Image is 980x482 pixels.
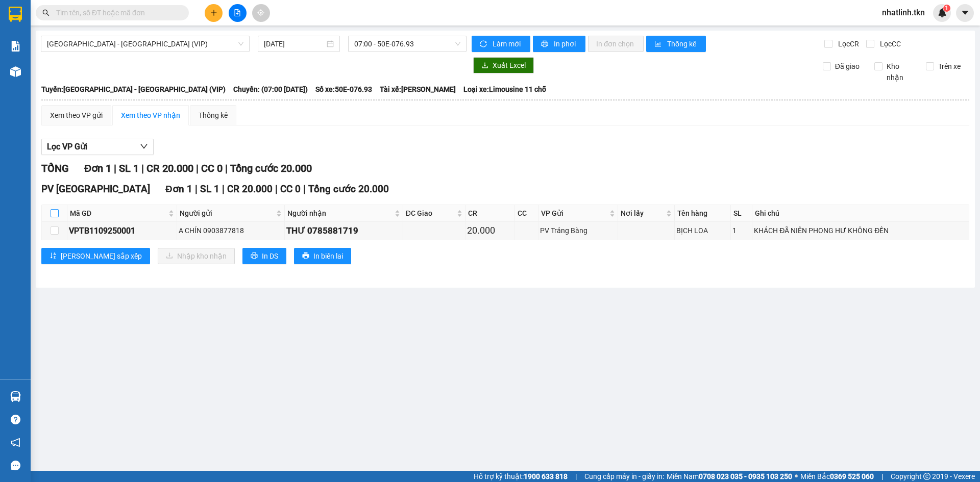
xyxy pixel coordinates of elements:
span: | [275,183,278,195]
span: | [141,162,144,174]
span: printer [251,252,258,260]
div: KHÁCH ĐÃ NIÊN PHONG HƯ KHÔNG ĐỀN [754,225,967,236]
span: Sài Gòn - Tây Ninh (VIP) [47,36,243,52]
td: PV Trảng Bàng [538,222,619,240]
span: copyright [923,473,930,480]
span: | [114,162,116,174]
button: printerIn DS [242,248,286,264]
span: 1 [945,5,948,12]
span: Lọc CR [834,38,861,49]
span: 07:00 - 50E-076.93 [354,36,460,52]
strong: 0708 023 035 - 0935 103 250 [699,472,792,480]
span: Tổng cước 20.000 [230,162,312,174]
span: SL 1 [200,183,219,195]
img: solution-icon [10,41,21,52]
span: Miền Bắc [800,471,874,482]
img: warehouse-icon [10,391,21,402]
th: CC [515,205,538,222]
span: [PERSON_NAME] sắp xếp [61,250,142,262]
sup: 1 [943,5,950,12]
span: Số xe: 50E-076.93 [315,84,372,95]
span: In phơi [554,38,577,49]
span: download [481,62,488,70]
span: ⚪️ [795,474,798,478]
span: Thống kê [667,38,698,49]
span: Chuyến: (07:00 [DATE]) [233,84,308,95]
span: Lọc VP Gửi [47,140,87,153]
span: In biên lai [313,250,343,262]
button: downloadNhập kho nhận [158,248,235,264]
span: Tài xế: [PERSON_NAME] [380,84,456,95]
span: TỔNG [41,162,69,174]
div: PV Trảng Bàng [540,225,617,236]
button: printerIn phơi [533,36,585,52]
span: | [222,183,225,195]
div: 20.000 [467,223,513,238]
span: Xuất Excel [493,60,526,71]
button: sort-ascending[PERSON_NAME] sắp xếp [41,248,150,264]
span: Đơn 1 [165,183,192,195]
div: A CHÍN 0903877818 [179,225,283,236]
span: Mã GD [70,208,166,219]
strong: 0369 525 060 [830,472,874,480]
span: Làm mới [493,38,522,49]
span: aim [257,9,264,16]
th: Tên hàng [675,205,731,222]
input: Tìm tên, số ĐT hoặc mã đơn [56,7,177,18]
button: Lọc VP Gửi [41,139,154,155]
div: BỊCH LOA [676,225,729,236]
button: printerIn biên lai [294,248,351,264]
span: Nơi lấy [621,208,664,219]
img: warehouse-icon [10,66,21,77]
span: Loại xe: Limousine 11 chỗ [463,84,546,95]
button: file-add [229,4,247,22]
div: THƯ 0785881719 [286,224,401,238]
span: CR 20.000 [146,162,193,174]
span: Lọc CC [876,38,902,49]
button: aim [252,4,270,22]
span: notification [11,438,20,447]
th: CR [465,205,515,222]
span: Đã giao [831,61,864,72]
span: sort-ascending [50,252,57,260]
span: In DS [262,250,278,262]
b: Tuyến: [GEOGRAPHIC_DATA] - [GEOGRAPHIC_DATA] (VIP) [41,85,226,93]
span: Đơn 1 [84,162,111,174]
span: | [225,162,228,174]
span: printer [541,40,550,48]
img: icon-new-feature [938,8,947,17]
span: | [196,162,199,174]
span: | [881,471,883,482]
button: In đơn chọn [588,36,644,52]
span: ĐC Giao [406,208,455,219]
span: Miền Nam [667,471,792,482]
span: Tổng cước 20.000 [308,183,389,195]
th: Ghi chú [752,205,969,222]
span: PV [GEOGRAPHIC_DATA] [41,183,150,195]
div: VPTB1109250001 [69,224,175,237]
span: VP Gửi [541,208,608,219]
span: CR 20.000 [227,183,273,195]
div: Thống kê [199,110,228,121]
span: nhatlinh.tkn [874,6,933,19]
span: file-add [234,9,241,16]
span: plus [210,9,217,16]
span: CC 0 [201,162,223,174]
span: search [42,9,50,16]
strong: 1900 633 818 [524,472,568,480]
th: SL [731,205,752,222]
button: downloadXuất Excel [473,57,534,73]
span: down [140,142,148,150]
span: Hỗ trợ kỹ thuật: [474,471,568,482]
span: | [303,183,306,195]
input: 11/09/2025 [264,38,325,49]
span: message [11,461,20,470]
span: Kho nhận [883,61,918,83]
span: Trên xe [934,61,965,72]
span: Người gửi [180,208,274,219]
button: caret-down [956,4,974,22]
span: | [575,471,577,482]
div: Xem theo VP gửi [50,110,103,121]
span: caret-down [961,8,970,17]
span: Cung cấp máy in - giấy in: [584,471,664,482]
